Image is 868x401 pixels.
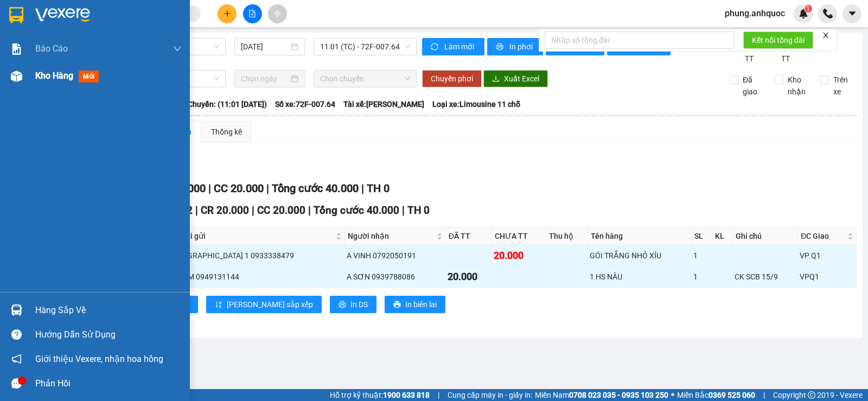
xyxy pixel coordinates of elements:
[847,9,857,18] span: caret-down
[330,296,376,313] button: printerIn DS
[801,230,845,242] span: ĐC Giao
[405,298,437,310] span: In biên lai
[241,73,289,85] input: Chọn ngày
[348,230,435,242] span: Người nhận
[11,354,22,364] span: notification
[393,301,401,309] span: printer
[402,204,405,217] span: |
[496,43,505,52] span: printer
[446,227,492,245] th: ĐÃ TT
[716,7,794,20] span: phung.anhquoc
[738,74,767,98] span: Đã giao
[241,41,289,53] input: 15/09/2025
[257,204,305,217] span: CC 20.000
[347,271,444,283] div: A SƠN 0939788086
[448,389,532,401] span: Cung cấp máy in - giấy in:
[308,204,311,217] span: |
[35,42,68,55] span: Báo cáo
[35,302,182,319] div: Hàng sắp về
[11,71,22,82] img: warehouse-icon
[546,227,588,245] th: Thu hộ
[314,204,399,217] span: Tổng cước 40.000
[170,271,342,283] div: C DIỄM 0949131144
[330,389,430,401] span: Hỗ trợ kỹ thuật:
[487,38,543,55] button: printerIn phơi
[35,375,182,392] div: Phản hồi
[763,389,765,401] span: |
[535,389,668,401] span: Miền Nam
[275,98,335,110] span: Số xe: 72F-007.64
[588,227,692,245] th: Tên hàng
[266,182,269,195] span: |
[545,31,735,49] input: Nhập số tổng đài
[808,391,815,399] span: copyright
[692,227,712,245] th: SL
[483,70,548,87] button: downloadXuất Excel
[590,250,690,262] div: GÓI TRẮNG NHỎ XÍU
[339,301,346,309] span: printer
[320,71,410,87] span: Chọn chuyến
[35,352,163,366] span: Giới thiệu Vexere, nhận hoa hồng
[843,4,861,23] button: caret-down
[218,4,237,23] button: plus
[712,227,733,245] th: KL
[509,41,534,53] span: In phơi
[422,70,482,87] button: Chuyển phơi
[492,227,546,245] th: CHƯA TT
[201,204,249,217] span: CR 20.000
[783,74,812,98] span: Kho nhận
[422,38,484,55] button: syncLàm mới
[11,378,22,389] span: message
[350,298,368,310] span: In DS
[806,5,810,12] span: 1
[208,182,211,195] span: |
[35,327,182,343] div: Hướng dẫn sử dụng
[272,182,359,195] span: Tổng cước 40.000
[407,204,430,217] span: TH 0
[735,271,796,283] div: CK SCB 15/9
[268,4,287,23] button: aim
[671,393,674,397] span: ⚪️
[799,9,808,18] img: icon-new-feature
[677,389,755,401] span: Miền Bắc
[35,71,73,81] span: Kho hàng
[444,41,476,53] span: Làm mới
[79,71,99,82] span: mới
[800,250,854,262] div: VP Q1
[709,391,755,399] strong: 0369 525 060
[590,271,690,283] div: 1 HS NÂU
[227,298,313,310] span: [PERSON_NAME] sắp xếp
[273,10,281,17] span: aim
[170,250,342,262] div: [GEOGRAPHIC_DATA] 1 0933338479
[188,98,267,110] span: Chuyến: (11:01 [DATE])
[822,31,829,39] span: close
[432,98,520,110] span: Loại xe: Limousine 11 chỗ
[243,4,262,23] button: file-add
[569,391,668,399] strong: 0708 023 035 - 0935 103 250
[492,75,500,84] span: download
[361,182,364,195] span: |
[195,204,198,217] span: |
[343,98,424,110] span: Tài xế: [PERSON_NAME]
[211,126,242,138] div: Thống kê
[347,250,444,262] div: A VINH 0792050191
[11,304,22,316] img: warehouse-icon
[438,389,439,401] span: |
[693,250,710,262] div: 1
[805,5,812,12] sup: 1
[829,74,857,98] span: Trên xe
[448,269,490,284] div: 20.000
[171,230,333,242] span: Người gửi
[431,43,440,52] span: sync
[823,9,833,18] img: phone-icon
[743,31,813,49] button: Kết nối tổng đài
[11,329,22,340] span: question-circle
[214,182,264,195] span: CC 20.000
[224,10,231,17] span: plus
[367,182,390,195] span: TH 0
[383,391,430,399] strong: 1900 633 818
[11,43,22,55] img: solution-icon
[173,44,182,53] span: down
[320,39,410,55] span: 11:01 (TC) - 72F-007.64
[252,204,254,217] span: |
